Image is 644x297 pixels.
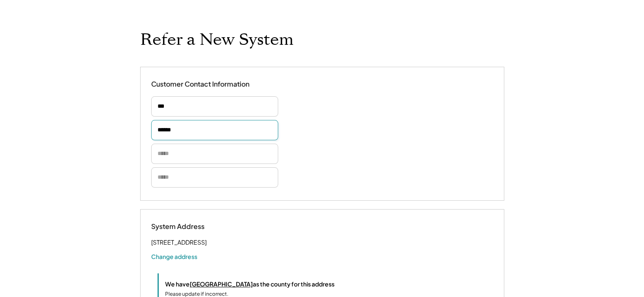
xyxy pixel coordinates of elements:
div: System Address [151,222,236,231]
u: [GEOGRAPHIC_DATA] [190,280,253,288]
div: Customer Contact Information [151,80,249,89]
h1: Refer a New System [140,30,293,50]
div: [STREET_ADDRESS] [151,237,207,248]
div: We have as the county for this address [165,280,334,289]
button: Change address [151,252,197,261]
